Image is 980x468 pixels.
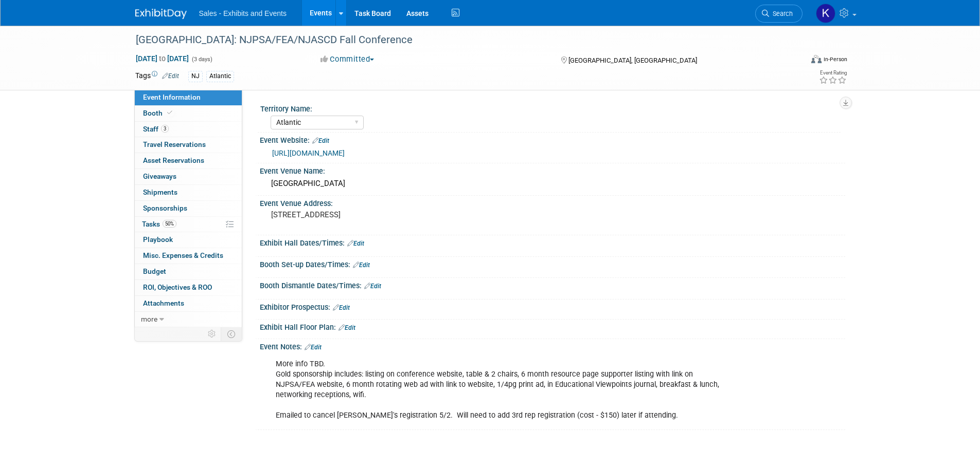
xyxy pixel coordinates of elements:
div: Territory Name: [260,101,841,114]
span: Staff [143,125,169,133]
a: Edit [162,72,179,80]
span: Shipments [143,188,177,196]
div: Exhibit Hall Dates/Times: [260,235,845,249]
span: Sales - Exhibits and Events [199,9,287,17]
div: NJ [188,71,203,82]
div: Exhibitor Prospectus: [260,299,845,313]
a: Travel Reservations [135,137,242,153]
span: Sponsorships [143,204,187,212]
div: [GEOGRAPHIC_DATA]: NJPSA/FEA/NJASCD Fall Conference [132,31,787,49]
span: to [157,54,167,63]
a: [URL][DOMAIN_NAME] [272,149,345,157]
a: Misc. Expenses & Credits [135,248,242,264]
a: Edit [333,304,350,311]
div: Event Rating [819,70,847,76]
span: Event Information [143,93,201,101]
a: Playbook [135,232,242,248]
a: Edit [338,324,355,331]
span: Tasks [142,220,176,228]
span: (3 days) [191,56,212,63]
a: Sponsorships [135,201,242,216]
a: Edit [305,344,322,351]
div: Booth Dismantle Dates/Times: [260,278,845,291]
span: 3 [161,125,169,133]
td: Tags [135,70,179,82]
span: Misc. Expenses & Credits [143,251,223,259]
div: Atlantic [206,71,234,82]
img: ExhibitDay [135,9,187,19]
span: Budget [143,267,166,275]
span: Attachments [143,299,184,307]
div: Exhibit Hall Floor Plan: [260,320,845,333]
a: Edit [353,261,370,269]
a: Asset Reservations [135,153,242,169]
img: Format-Inperson.png [811,55,822,63]
div: Event Format [742,53,848,69]
span: [GEOGRAPHIC_DATA], [GEOGRAPHIC_DATA] [568,57,697,64]
a: Attachments [135,296,242,311]
td: Personalize Event Tab Strip [203,327,221,341]
div: Event Website: [260,133,845,146]
i: Booth reservation complete [167,110,172,116]
span: [DATE] [DATE] [135,54,189,63]
span: 50% [163,220,176,228]
a: Search [755,5,803,23]
span: more [141,315,157,323]
td: Toggle Event Tabs [221,327,242,341]
a: Budget [135,264,242,279]
span: Giveaways [143,172,176,180]
span: Playbook [143,235,173,244]
pre: [STREET_ADDRESS] [271,210,492,219]
span: Travel Reservations [143,140,206,148]
a: Giveaways [135,169,242,184]
div: More info TBD. Gold sponsorship includes: listing on conference website, table & 2 chairs, 6 mont... [269,354,732,426]
div: [GEOGRAPHIC_DATA] [268,176,838,192]
div: Event Notes: [260,339,845,352]
button: Committed [317,54,378,65]
img: Kara Haven [816,4,835,23]
a: Tasks50% [135,217,242,232]
div: Booth Set-up Dates/Times: [260,257,845,270]
span: Booth [143,109,174,117]
a: Booth [135,106,242,121]
a: Shipments [135,185,242,200]
div: Event Venue Address: [260,196,845,209]
a: ROI, Objectives & ROO [135,280,242,295]
a: Edit [347,240,364,247]
a: more [135,312,242,327]
div: In-Person [823,55,847,63]
div: Event Venue Name: [260,163,845,176]
a: Staff3 [135,122,242,137]
a: Event Information [135,90,242,105]
a: Edit [364,283,381,290]
span: ROI, Objectives & ROO [143,283,212,291]
span: Asset Reservations [143,156,204,164]
a: Edit [312,137,329,144]
span: Search [769,10,793,17]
